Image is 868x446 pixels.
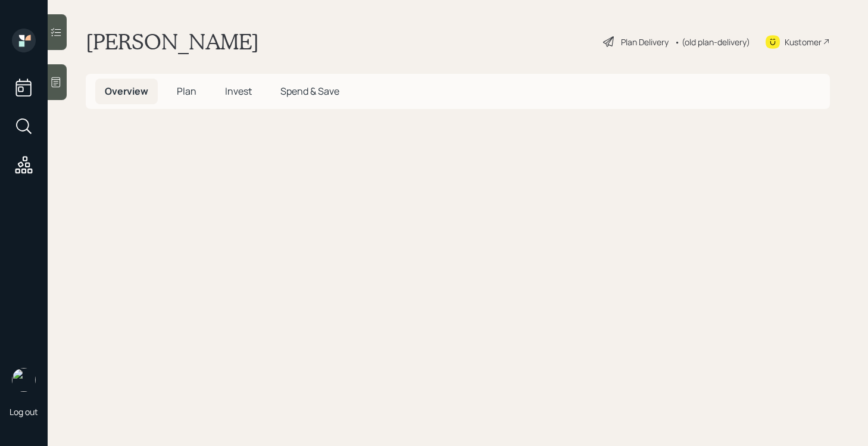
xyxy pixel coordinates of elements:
span: Spend & Save [280,85,339,98]
span: Overview [105,85,148,98]
div: Kustomer [785,36,822,48]
div: Log out [10,406,38,417]
span: Invest [225,85,252,98]
h1: [PERSON_NAME] [86,29,259,55]
span: Plan [177,85,196,98]
img: retirable_logo.png [12,368,36,392]
div: • (old plan-delivery) [675,36,750,48]
div: Plan Delivery [621,36,669,48]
